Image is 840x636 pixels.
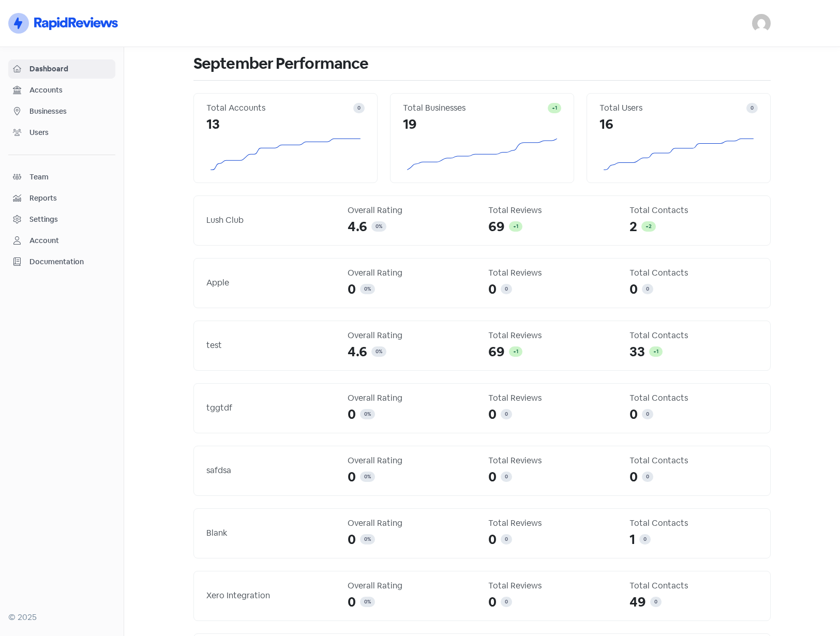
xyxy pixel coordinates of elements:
div: Total Reviews [488,329,617,342]
span: % [367,285,371,292]
span: 0 [376,348,379,355]
img: User [752,14,771,33]
span: 4.6 [348,217,367,237]
div: Overall Rating [348,267,476,279]
span: 69 [488,217,505,237]
div: Total Users [599,102,746,114]
span: 0 [488,529,497,550]
div: 19 [403,114,561,134]
div: Total Reviews [488,204,617,217]
div: Total Contacts [629,329,758,342]
div: Total Contacts [629,580,758,592]
span: 0 [505,411,508,417]
span: +2 [646,223,652,230]
div: Total Contacts [629,204,758,217]
span: 0 [364,473,367,480]
span: 0 [505,536,508,542]
span: % [367,536,371,542]
span: 33 [629,342,645,362]
div: Total Contacts [629,267,758,279]
div: © 2025 [8,611,115,624]
a: Users [8,123,115,142]
span: +1 [513,223,518,230]
span: 0 [376,223,379,230]
span: 0 [629,279,638,299]
div: Total Reviews [488,517,617,529]
span: 0 [348,404,356,425]
a: Accounts [8,81,115,100]
span: 0 [643,536,647,542]
div: 16 [599,114,758,134]
span: 0 [505,473,508,480]
div: Overall Rating [348,204,476,217]
div: 13 [206,114,365,134]
span: % [379,223,382,230]
span: 0 [488,404,497,425]
span: 0 [364,536,367,542]
span: 0 [751,104,754,111]
div: test [206,339,335,352]
span: +1 [513,348,518,355]
div: Settings [29,214,58,225]
span: 0 [348,592,356,612]
span: 0 [629,467,638,487]
span: 0 [364,411,367,417]
div: Total Reviews [488,392,617,404]
div: safdsa [206,464,335,477]
span: 4.6 [348,342,367,362]
div: Total Accounts [206,102,353,114]
a: Team [8,168,115,187]
span: +1 [552,104,557,111]
a: Reports [8,189,115,208]
span: 0 [654,598,657,605]
span: Businesses [29,106,111,117]
div: Total Reviews [488,580,617,592]
span: 0 [505,598,508,605]
a: Dashboard [8,59,115,79]
a: Businesses [8,102,115,121]
span: 0 [646,285,649,292]
span: 49 [629,592,646,612]
span: % [379,348,382,355]
div: Total Businesses [403,102,548,114]
div: Apple [206,277,335,289]
span: 2 [629,217,637,237]
div: Xero Integration [206,589,335,602]
span: 0 [357,104,361,111]
span: 0 [646,473,649,480]
span: Team [29,172,111,183]
span: 1 [629,529,635,550]
div: Total Contacts [629,517,758,529]
span: 69 [488,342,505,362]
span: 0 [364,285,367,292]
span: % [367,598,371,605]
div: Overall Rating [348,329,476,342]
a: Account [8,231,115,250]
div: Overall Rating [348,455,476,467]
span: Reports [29,193,111,204]
div: Overall Rating [348,517,476,529]
div: Total Reviews [488,267,617,279]
h1: September Performance [193,47,771,80]
span: 0 [505,285,508,292]
div: Blank [206,527,335,539]
div: Total Contacts [629,392,758,404]
span: % [367,411,371,417]
span: 0 [629,404,638,425]
a: Settings [8,210,115,229]
span: +1 [653,348,658,355]
div: Lush Club [206,214,335,226]
div: tggtdf [206,402,335,414]
div: Overall Rating [348,580,476,592]
span: 0 [488,279,497,299]
div: Account [29,235,59,246]
span: 0 [364,598,367,605]
span: 0 [646,411,649,417]
span: Dashboard [29,64,111,74]
span: 0 [488,467,497,487]
span: Accounts [29,85,111,96]
a: Documentation [8,252,115,271]
div: Total Reviews [488,455,617,467]
span: 0 [348,279,356,299]
span: 0 [348,467,356,487]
